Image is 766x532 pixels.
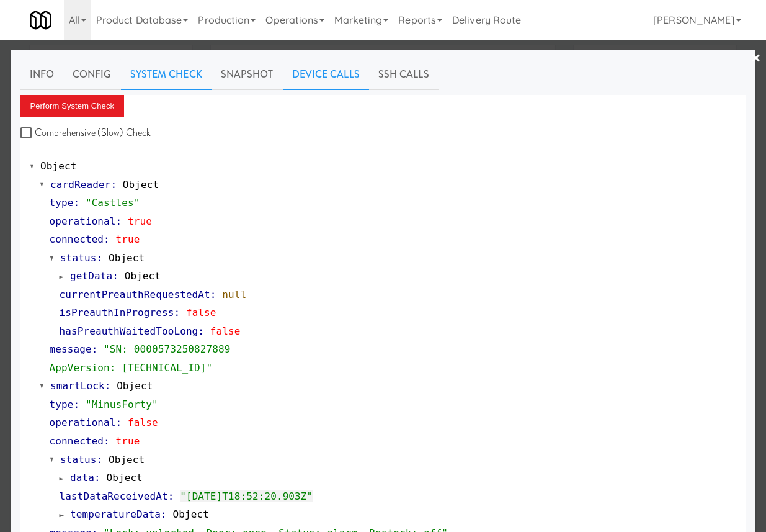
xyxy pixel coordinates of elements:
span: temperatureData [70,508,161,520]
a: System Check [121,59,212,90]
a: Device Calls [283,59,369,90]
span: operational [50,417,116,428]
img: Micromart [30,9,51,31]
span: "MinusForty" [86,399,158,410]
span: status [60,252,96,264]
span: Object [125,270,161,282]
span: false [210,325,241,337]
span: : [116,215,122,227]
button: Perform System Check [20,95,125,117]
span: : [73,197,79,209]
span: : [73,399,79,410]
span: : [110,179,117,191]
span: Object [173,508,209,520]
span: message [50,343,92,355]
span: : [104,233,110,245]
span: "Castles" [86,197,140,209]
span: Object [123,179,159,191]
span: : [105,380,111,392]
span: : [112,270,118,282]
span: type [50,399,74,410]
span: true [116,435,140,447]
a: Config [63,59,121,90]
span: : [116,417,122,428]
a: × [751,40,761,78]
span: Object [109,252,145,264]
input: Comprehensive (Slow) Check [20,128,35,138]
span: : [161,508,167,520]
a: Snapshot [212,59,283,90]
span: getData [70,270,112,282]
span: : [94,472,100,484]
span: connected [50,233,104,245]
span: : [96,454,102,466]
span: "[DATE]T18:52:20.903Z" [180,490,313,502]
label: Comprehensive (Slow) Check [20,124,151,142]
span: currentPreauthRequestedAt [60,289,210,300]
span: false [128,417,158,428]
span: operational [50,215,116,227]
span: : [92,343,98,355]
span: Object [109,454,145,466]
span: Object [117,380,153,392]
span: cardReader [50,179,110,191]
span: true [116,233,140,245]
span: : [104,435,110,447]
span: status [60,454,96,466]
span: true [128,215,152,227]
span: "SN: 0000573250827889 AppVersion: [TECHNICAL_ID]" [50,343,231,374]
span: hasPreauthWaitedTooLong [60,325,198,337]
span: Object [106,472,142,484]
a: SSH Calls [369,59,439,90]
span: null [222,289,246,300]
span: lastDataReceivedAt [60,490,168,502]
span: : [96,252,102,264]
a: Info [20,59,63,90]
span: : [198,325,204,337]
span: data [70,472,94,484]
span: isPreauthInProgress [60,307,174,318]
span: Object [40,160,76,172]
span: : [174,307,180,318]
span: : [210,289,216,300]
span: type [50,197,74,209]
span: connected [50,435,104,447]
span: smartLock [50,380,105,392]
span: : [168,490,174,502]
span: false [186,307,216,318]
